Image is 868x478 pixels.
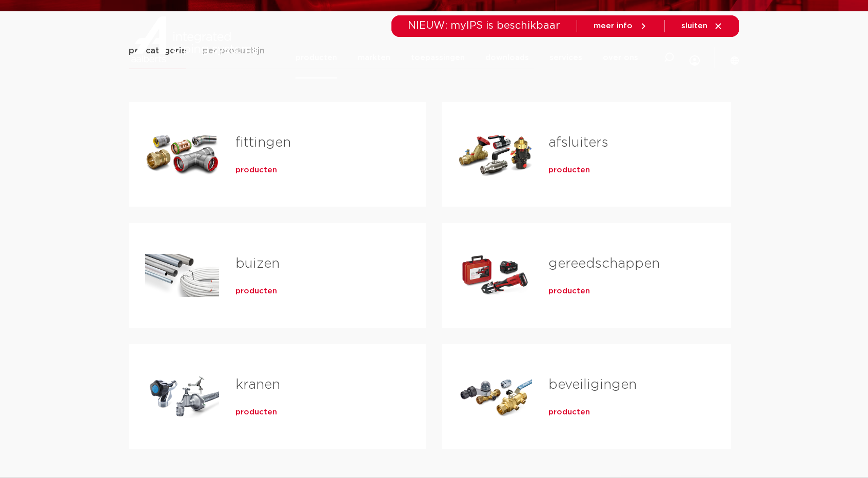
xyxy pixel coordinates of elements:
span: meer info [594,22,633,30]
a: downloads [485,37,529,78]
a: producten [235,407,277,417]
a: beveiligingen [548,378,637,391]
a: toepassingen [411,37,465,78]
a: over ons [603,37,638,78]
a: producten [235,165,277,175]
span: sluiten [681,22,707,30]
a: gereedschappen [548,257,660,270]
a: afsluiters [548,136,608,149]
a: producten [548,286,590,296]
span: NIEUW: myIPS is beschikbaar [408,21,560,31]
a: meer info [594,22,648,31]
a: fittingen [235,136,291,149]
a: services [549,37,582,78]
a: markten [358,37,390,78]
nav: Menu [295,37,638,78]
a: producten [295,37,337,78]
a: producten [235,286,277,296]
div: my IPS [689,34,700,82]
a: sluiten [681,22,723,31]
a: producten [548,165,590,175]
div: Tabs. Open items met enter of spatie, sluit af met escape en navigeer met de pijltoetsen. [129,44,739,465]
a: buizen [235,257,280,270]
a: kranen [235,378,280,391]
a: producten [548,407,590,417]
